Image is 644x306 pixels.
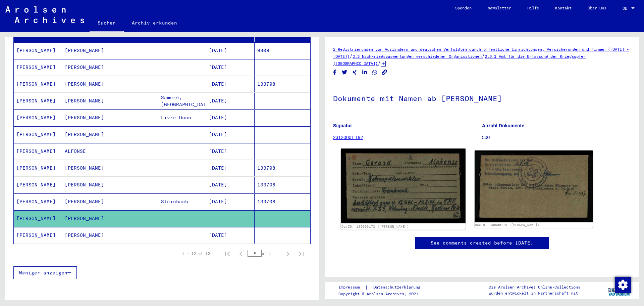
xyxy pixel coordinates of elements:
mat-cell: [DATE] [206,59,255,76]
mat-cell: [PERSON_NAME] [62,110,110,126]
mat-cell: [PERSON_NAME] [14,210,62,227]
p: Die Arolsen Archives Online-Collections [489,284,580,290]
img: Arolsen_neg.svg [5,6,84,23]
a: Archiv erkunden [124,15,185,31]
p: 500 [482,134,631,141]
img: yv_logo.png [607,282,632,299]
mat-cell: [DATE] [206,227,255,244]
mat-cell: [PERSON_NAME] [62,59,110,76]
button: Copy link [381,68,388,77]
mat-cell: [PERSON_NAME] [62,193,110,210]
button: Share on Xing [351,68,358,77]
a: DocID: 130600173 ([PERSON_NAME]) [341,225,409,229]
mat-cell: 133708 [255,177,311,193]
a: 2.3 Nachkriegsauswertungen verschiedener Organisationen [353,54,482,59]
mat-cell: [PERSON_NAME] [14,160,62,176]
button: Share on WhatsApp [371,68,378,77]
mat-cell: [PERSON_NAME] [14,143,62,160]
mat-cell: Sameré, [GEOGRAPHIC_DATA] [158,93,207,109]
span: Weniger anzeigen [19,270,67,276]
mat-cell: [PERSON_NAME] [14,110,62,126]
mat-cell: [DATE] [206,93,255,109]
mat-cell: ALFONSE [62,143,110,160]
button: Share on Twitter [341,68,348,77]
mat-cell: 133708 [255,193,311,210]
mat-cell: [DATE] [206,110,255,126]
button: Share on Facebook [331,68,338,77]
mat-cell: [PERSON_NAME] [14,93,62,109]
mat-cell: [PERSON_NAME] [62,160,110,176]
mat-cell: 133708 [255,160,311,176]
div: | [338,284,428,291]
a: Datenschutzerklärung [368,284,428,291]
mat-cell: [PERSON_NAME] [14,42,62,59]
mat-cell: [DATE] [206,76,255,92]
mat-cell: [PERSON_NAME] [14,76,62,92]
mat-cell: [PERSON_NAME] [62,76,110,92]
mat-cell: [DATE] [206,160,255,176]
button: Weniger anzeigen [13,266,77,279]
img: 002.jpg [475,150,593,222]
div: 1 – 12 of 12 [182,251,210,257]
p: wurden entwickelt in Partnerschaft mit [489,290,580,296]
mat-cell: [PERSON_NAME] [62,126,110,143]
mat-cell: [DATE] [206,193,255,210]
mat-cell: Steinbach [158,193,207,210]
mat-cell: [PERSON_NAME] [14,177,62,193]
button: Previous page [234,247,248,260]
a: 23120001 192 [333,135,363,140]
mat-cell: [PERSON_NAME] [62,93,110,109]
mat-cell: [PERSON_NAME] [62,227,110,244]
b: Signatur [333,123,352,128]
button: Last page [294,247,308,260]
mat-cell: [PERSON_NAME] [14,126,62,143]
img: Zustimmung ändern [615,277,631,293]
mat-cell: 9809 [255,42,311,59]
div: Zustimmung ändern [614,276,631,293]
mat-cell: [DATE] [206,126,255,143]
mat-cell: [PERSON_NAME] [62,42,110,59]
img: 001.jpg [341,148,465,223]
h1: Dokumente mit Namen ab [PERSON_NAME] [333,83,631,113]
span: / [350,53,353,59]
div: of 1 [248,250,281,257]
mat-cell: Livre Doun [158,110,207,126]
mat-cell: 133708 [255,76,311,92]
a: Impressum [338,284,365,291]
span: DE [623,6,630,11]
a: See comments created before [DATE] [431,239,533,247]
button: First page [221,247,234,260]
mat-cell: [DATE] [206,42,255,59]
mat-cell: [PERSON_NAME] [62,177,110,193]
mat-cell: [PERSON_NAME] [14,59,62,76]
mat-cell: [PERSON_NAME] [14,193,62,210]
mat-cell: [PERSON_NAME] [62,210,110,227]
a: Suchen [90,15,124,32]
a: 2 Registrierungen von Ausländern und deutschen Verfolgten durch öffentliche Einrichtungen, Versic... [333,47,629,59]
button: Share on LinkedIn [361,68,368,77]
b: Anzahl Dokumente [482,123,524,128]
a: DocID: 130600173 ([PERSON_NAME]) [475,223,539,227]
mat-cell: [DATE] [206,177,255,193]
mat-cell: [DATE] [206,143,255,160]
mat-cell: [PERSON_NAME] [14,227,62,244]
span: / [378,60,381,66]
p: Copyright © Arolsen Archives, 2021 [338,291,428,297]
span: / [482,53,485,59]
button: Next page [281,247,294,260]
